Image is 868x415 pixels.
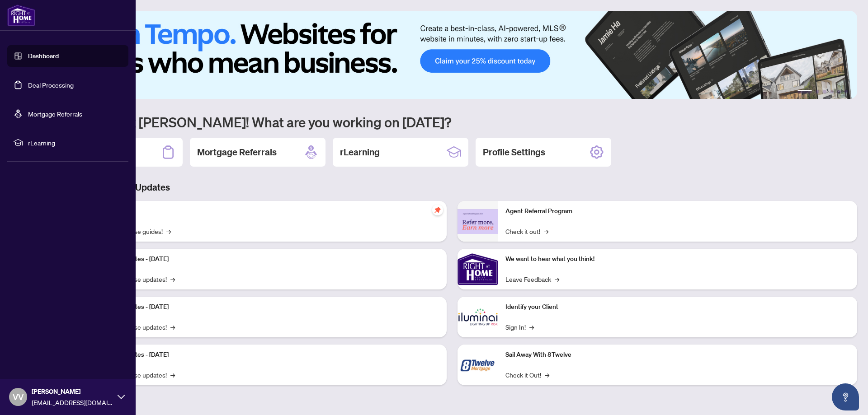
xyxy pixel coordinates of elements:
img: Agent Referral Program [458,209,498,234]
button: Open asap [832,383,859,410]
button: 4 [830,90,834,93]
img: logo [7,5,35,26]
a: Dashboard [28,52,59,60]
img: Sail Away With 8Twelve [458,345,498,385]
span: → [166,226,171,236]
button: 3 [823,90,826,93]
img: We want to hear what you think! [458,249,498,289]
a: Leave Feedback→ [505,274,559,284]
button: 6 [844,90,848,93]
img: Slide 0 [47,11,857,99]
a: Mortgage Referrals [28,110,82,118]
button: 5 [837,90,841,93]
h2: rLearning [340,146,380,159]
span: rLearning [28,138,122,148]
a: Sign In!→ [505,322,534,332]
h2: Profile Settings [483,146,545,159]
p: Agent Referral Program [505,206,850,216]
a: Check it out!→ [505,226,548,236]
a: Check it Out!→ [505,370,549,380]
span: → [555,274,559,284]
span: [PERSON_NAME] [32,387,113,396]
h1: Welcome back [PERSON_NAME]! What are you working on [DATE]? [47,113,857,131]
p: Platform Updates - [DATE] [95,254,439,264]
span: → [545,370,549,380]
button: 2 [816,90,819,93]
img: Identify your Client [458,297,498,337]
p: Self-Help [95,206,439,216]
p: We want to hear what you think! [505,254,850,264]
h2: Mortgage Referrals [197,146,277,159]
p: Sail Away With 8Twelve [505,350,850,360]
span: → [529,322,534,332]
span: VV [13,391,24,403]
h3: Brokerage & Industry Updates [47,181,857,194]
p: Platform Updates - [DATE] [95,350,439,360]
span: → [544,226,548,236]
a: Deal Processing [28,81,74,89]
span: → [170,322,175,332]
span: → [170,370,175,380]
span: pushpin [432,205,443,215]
p: Platform Updates - [DATE] [95,302,439,312]
button: 1 [797,90,812,93]
span: [EMAIL_ADDRESS][DOMAIN_NAME] [32,397,113,407]
p: Identify your Client [505,302,850,312]
span: → [170,274,175,284]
